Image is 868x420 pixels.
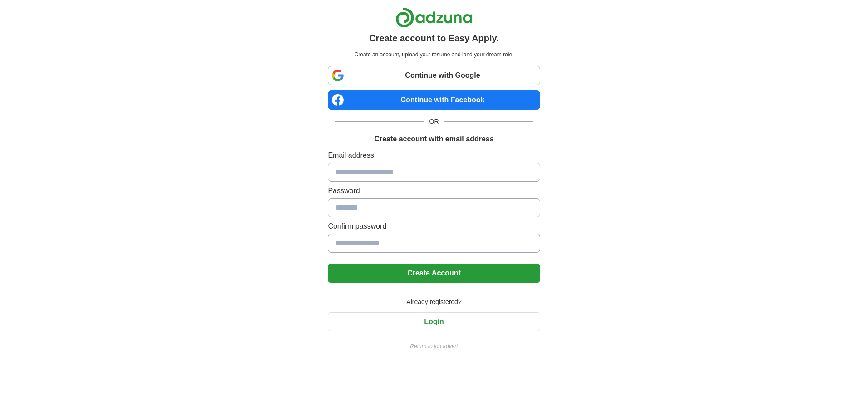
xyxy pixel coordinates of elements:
label: Password [328,185,540,196]
img: Adzuna logo [395,7,473,28]
span: Already registered? [401,297,467,307]
a: Continue with Facebook [328,90,540,110]
p: Create an account, upload your resume and land your dream role. [330,50,538,59]
a: Login [328,318,540,325]
h1: Create account to Easy Apply. [369,31,499,45]
button: Create Account [328,264,540,283]
a: Return to job advert [328,342,540,350]
h1: Create account with email address [374,134,493,145]
button: Login [328,312,540,331]
label: Email address [328,150,540,161]
span: OR [424,117,444,126]
a: Continue with Google [328,66,540,85]
label: Confirm password [328,221,540,232]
